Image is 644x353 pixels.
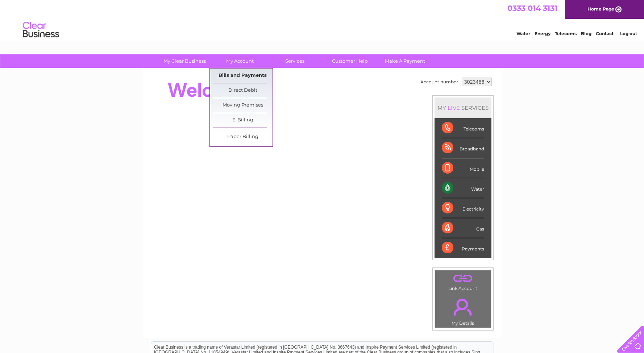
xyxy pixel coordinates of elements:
[265,54,325,68] a: Services
[435,270,491,293] td: Link Account
[435,292,491,328] td: My Details
[442,238,484,258] div: Payments
[419,76,460,88] td: Account number
[442,198,484,218] div: Electricity
[446,104,461,111] div: LIVE
[507,4,557,13] a: 0333 014 3131
[435,97,491,118] div: MY SERVICES
[213,83,273,98] a: Direct Debit
[213,113,273,128] a: E-Billing
[437,294,489,320] a: .
[437,272,489,285] a: .
[516,31,530,36] a: Water
[442,158,484,178] div: Mobile
[320,54,380,68] a: Customer Help
[155,54,215,68] a: My Clear Business
[375,54,435,68] a: Make A Payment
[22,19,59,41] img: logo.png
[213,130,273,144] a: Paper Billing
[442,178,484,198] div: Water
[210,54,270,68] a: My Account
[442,218,484,238] div: Gas
[213,98,273,113] a: Moving Premises
[151,4,494,35] div: Clear Business is a trading name of Verastar Limited (registered in [GEOGRAPHIC_DATA] No. 3667643...
[213,68,273,83] a: Bills and Payments
[442,138,484,158] div: Broadband
[581,31,591,36] a: Blog
[596,31,614,36] a: Contact
[620,31,637,36] a: Log out
[535,31,550,36] a: Energy
[442,118,484,138] div: Telecoms
[555,31,577,36] a: Telecoms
